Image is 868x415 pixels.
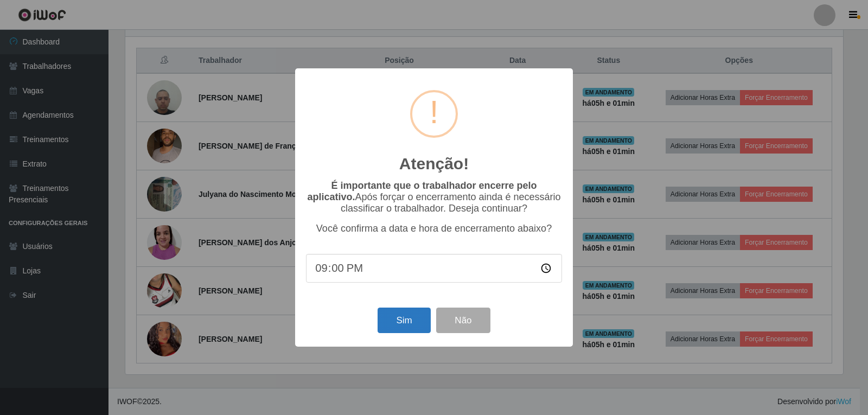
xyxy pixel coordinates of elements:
b: É importante que o trabalhador encerre pelo aplicativo. [307,180,537,202]
p: Você confirma a data e hora de encerramento abaixo? [306,223,562,234]
h2: Atenção! [399,154,469,174]
p: Após forçar o encerramento ainda é necessário classificar o trabalhador. Deseja continuar? [306,180,562,214]
button: Não [436,308,490,333]
button: Sim [378,308,430,333]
